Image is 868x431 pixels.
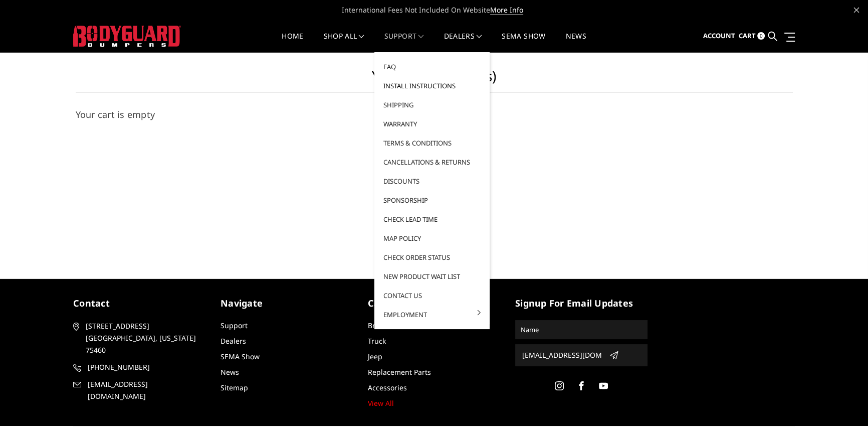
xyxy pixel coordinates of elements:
[378,76,486,95] a: Install Instructions
[368,297,500,310] h5: Categories
[73,378,205,402] a: [EMAIL_ADDRESS][DOMAIN_NAME]
[86,320,202,356] span: [STREET_ADDRESS] [GEOGRAPHIC_DATA], [US_STATE] 75460
[221,367,239,377] a: News
[378,210,486,229] a: Check Lead Time
[490,5,523,15] a: More Info
[384,33,424,52] a: Support
[818,383,868,431] iframe: Chat Widget
[378,133,486,153] a: Terms & Conditions
[378,191,486,210] a: Sponsorship
[703,23,735,50] a: Account
[518,347,605,363] input: Email
[221,352,260,361] a: SEMA Show
[73,26,181,47] img: BODYGUARD BUMPERS
[221,383,248,392] a: Sitemap
[378,229,486,248] a: MAP Policy
[515,297,647,310] h5: signup for email updates
[378,114,486,133] a: Warranty
[739,23,765,50] a: Cart 0
[324,33,364,52] a: shop all
[703,31,735,40] span: Account
[739,31,756,40] span: Cart
[368,321,391,330] a: Bronco
[378,57,486,76] a: FAQ
[444,33,482,52] a: Dealers
[73,297,205,310] h5: contact
[378,172,486,191] a: Discounts
[517,322,646,338] input: Name
[368,336,386,346] a: Truck
[221,321,248,330] a: Support
[76,68,793,93] h1: Your Cart (0 items)
[73,361,205,373] a: [PHONE_NUMBER]
[221,336,246,346] a: Dealers
[368,383,407,392] a: Accessories
[502,33,545,52] a: SEMA Show
[565,33,586,52] a: News
[368,352,382,361] a: Jeep
[368,398,394,408] a: View All
[88,361,204,373] span: [PHONE_NUMBER]
[378,286,486,305] a: Contact Us
[757,32,765,40] span: 0
[88,378,204,402] span: [EMAIL_ADDRESS][DOMAIN_NAME]
[378,95,486,114] a: Shipping
[76,108,793,121] h3: Your cart is empty
[378,305,486,324] a: Employment
[368,367,431,377] a: Replacement Parts
[221,297,353,310] h5: Navigate
[378,153,486,172] a: Cancellations & Returns
[282,33,303,52] a: Home
[378,267,486,286] a: New Product Wait List
[378,248,486,267] a: Check Order Status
